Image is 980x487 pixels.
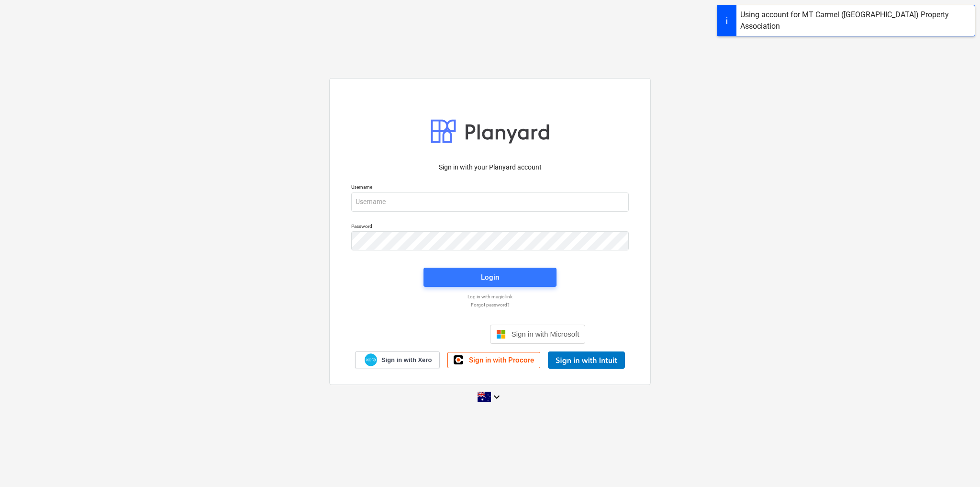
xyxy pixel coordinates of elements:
[346,294,634,300] a: Log in with magic link
[355,351,440,368] a: Sign in with Xero
[469,356,534,364] span: Sign in with Procore
[740,9,971,32] div: Using account for MT Carmel ([GEOGRAPHIC_DATA]) Property Association
[447,352,540,368] a: Sign in with Procore
[390,324,487,345] iframe: Sign in with Google Button
[381,356,432,364] span: Sign in with Xero
[351,223,629,231] p: Password
[351,184,629,192] p: Username
[512,330,579,338] span: Sign in with Microsoft
[346,302,634,308] a: Forgot password?
[496,329,506,339] img: Microsoft logo
[491,391,502,403] i: keyboard_arrow_down
[365,353,377,366] img: Xero logo
[351,193,629,212] input: Username
[481,271,499,283] div: Login
[423,268,557,287] button: Login
[351,162,629,172] p: Sign in with your Planyard account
